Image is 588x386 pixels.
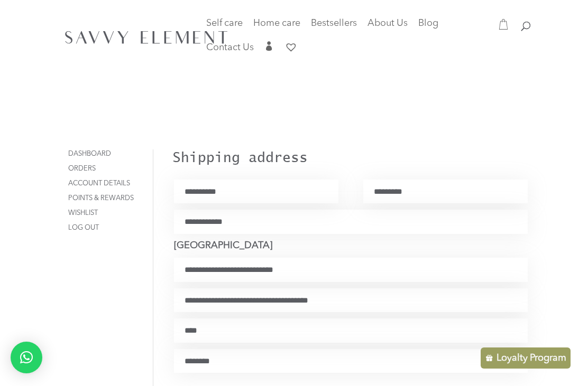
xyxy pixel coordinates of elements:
[206,44,254,59] a: Contact Us
[418,20,438,34] a: Blog
[368,18,408,28] span: About Us
[206,18,243,28] span: Self care
[206,43,254,52] span: Contact Us
[68,224,99,231] a: Log out
[174,241,272,250] strong: [GEOGRAPHIC_DATA]
[68,165,96,172] a: Orders
[68,210,98,216] a: Wishlist
[264,41,274,51] span: 
[264,41,274,59] a: 
[206,20,243,41] a: Self care
[253,20,300,41] a: Home care
[311,20,357,34] a: Bestsellers
[172,149,529,170] h3: Shipping address
[253,18,300,28] span: Home care
[311,18,357,28] span: Bestsellers
[497,352,566,364] p: Loyalty Program
[368,20,408,34] a: About Us
[418,18,438,28] span: Blog
[68,150,111,157] a: Dashboard
[61,26,232,48] img: SavvyElement
[68,195,134,202] a: Points & Rewards
[68,180,130,187] a: Account details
